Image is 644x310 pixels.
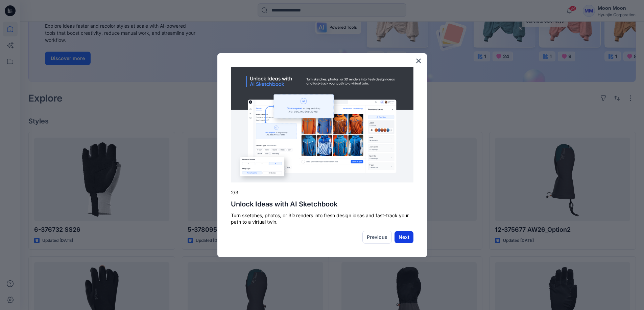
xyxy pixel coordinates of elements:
p: Turn sketches, photos, or 3D renders into fresh design ideas and fast-track your path to a virtua... [231,212,413,225]
h2: Unlock Ideas with AI Sketchbook [231,200,413,208]
button: Previous [362,231,392,244]
button: Close [415,55,422,66]
button: Next [395,231,413,243]
p: 2/3 [231,189,413,196]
